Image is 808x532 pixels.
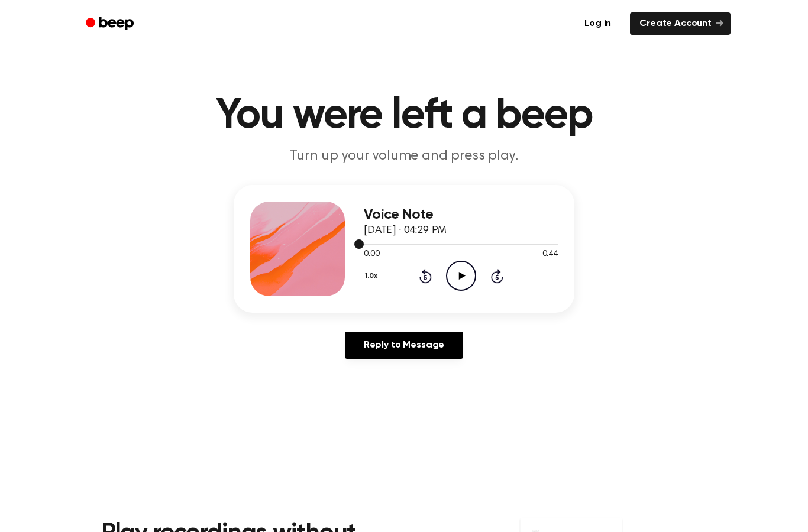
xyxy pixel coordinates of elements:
a: Reply to Message [345,332,463,359]
p: Turn up your volume and press play. [177,147,631,166]
span: 0:44 [542,248,558,261]
span: [DATE] · 04:29 PM [364,225,447,236]
h1: You were left a beep [101,95,707,137]
span: 0:00 [364,248,379,261]
button: 1.0x [364,266,382,286]
a: Beep [77,12,144,35]
a: Log in [573,10,623,37]
a: Create Account [630,12,731,35]
h3: Voice Note [364,207,558,223]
